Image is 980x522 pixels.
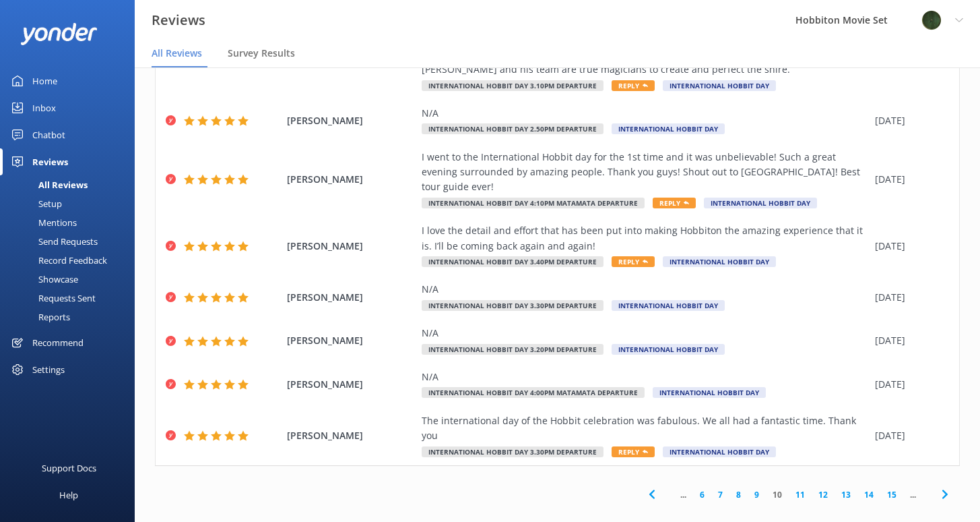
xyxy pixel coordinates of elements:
div: [DATE] [875,333,942,348]
div: N/A [422,106,868,121]
a: 12 [812,488,835,501]
span: Reply [612,446,655,457]
a: 8 [729,488,748,501]
span: International Hobbit Day [653,387,766,398]
span: International Hobbit Day [612,344,725,355]
div: Support Docs [42,455,96,482]
div: N/A [422,282,868,297]
img: yonder-white-logo.png [20,23,98,45]
div: [DATE] [875,239,942,254]
a: Send Requests [8,232,135,251]
span: Reply [653,198,696,208]
div: Requests Sent [8,289,96,308]
span: International Hobbit Day 4:00pm Matamata Departure [422,387,645,398]
a: 14 [857,488,880,501]
div: I love the detail and effort that has been put into making Hobbiton the amazing experience that i... [422,223,868,254]
div: All Reviews [8,175,88,194]
span: International Hobbit Day [704,198,817,208]
span: [PERSON_NAME] [287,239,415,254]
a: 10 [766,488,789,501]
span: [PERSON_NAME] [287,290,415,305]
div: Chatbot [32,121,65,148]
span: International Hobbit Day [663,446,776,457]
span: ... [903,488,923,501]
span: International Hobbit Day 3.30pm Departure [422,446,603,457]
span: International Hobbit Day [663,80,776,91]
a: 11 [789,488,812,501]
div: N/A [422,326,868,341]
span: International Hobbit Day [612,123,725,134]
span: International Hobbit Day 3.10pm Departure [422,80,603,91]
div: [DATE] [875,428,942,443]
div: Inbox [32,94,56,121]
a: Showcase [8,270,135,289]
span: Survey Results [228,47,295,60]
div: Home [32,67,57,94]
div: Mentions [8,213,77,232]
div: Reviews [32,148,68,175]
a: 7 [711,488,729,501]
span: International Hobbit Day [663,256,776,267]
span: All Reviews [152,47,202,60]
span: International Hobbit Day 3.40pm Departure [422,256,603,267]
span: [PERSON_NAME] [287,172,415,187]
div: Showcase [8,270,78,289]
span: International Hobbit Day 4:10pm Matamata Departure [422,198,645,208]
span: Reply [612,256,655,267]
span: [PERSON_NAME] [287,113,415,128]
h3: Reviews [152,9,205,31]
span: [PERSON_NAME] [287,377,415,392]
div: [DATE] [875,113,942,128]
a: 6 [693,488,711,501]
div: The international day of the Hobbit celebration was fabulous. We all had a fantastic time. Thank you [422,413,868,444]
div: Help [59,482,78,509]
div: N/A [422,370,868,384]
a: 13 [835,488,857,501]
span: International Hobbit Day 2.50pm Departure [422,123,603,134]
div: Setup [8,194,62,213]
span: [PERSON_NAME] [287,428,415,443]
div: Settings [32,356,65,383]
a: 9 [748,488,766,501]
div: I went to the International Hobbit day for the 1st time and it was unbelievable! Such a great eve... [422,150,868,195]
span: International Hobbit Day 3.20pm Departure [422,344,603,355]
div: Send Requests [8,232,98,251]
div: Recommend [32,329,84,356]
span: International Hobbit Day 3.30pm Departure [422,300,603,311]
img: 34-1720495293.png [921,10,942,30]
div: Reports [8,308,70,326]
a: Record Feedback [8,251,135,270]
span: International Hobbit Day [612,300,725,311]
a: Requests Sent [8,289,135,308]
span: Reply [612,80,655,91]
div: Record Feedback [8,251,107,270]
span: [PERSON_NAME] [287,333,415,348]
div: [DATE] [875,377,942,392]
div: [DATE] [875,172,942,187]
a: Setup [8,194,135,213]
a: Mentions [8,213,135,232]
a: Reports [8,308,135,326]
span: ... [674,488,693,501]
div: [DATE] [875,290,942,305]
a: 15 [880,488,903,501]
a: All Reviews [8,175,135,194]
